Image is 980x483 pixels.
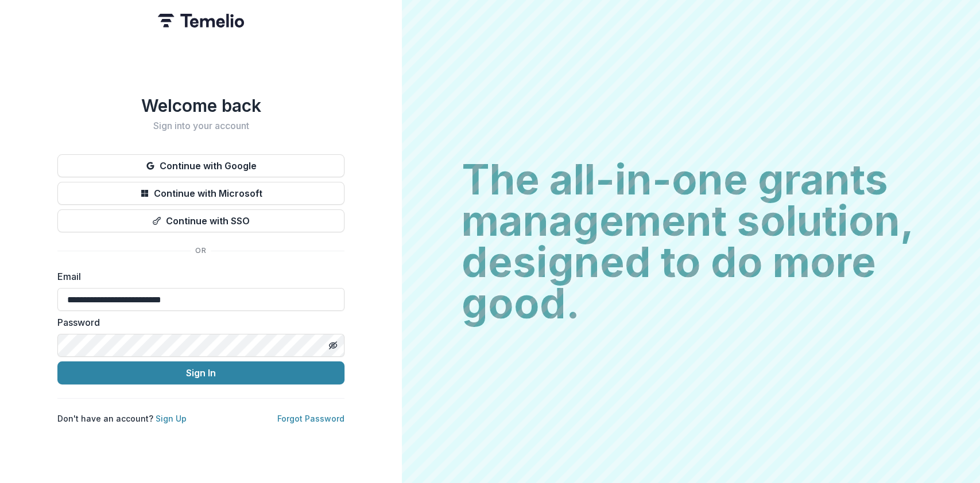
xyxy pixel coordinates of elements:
[57,315,338,329] label: Password
[57,361,344,384] button: Sign In
[277,414,344,423] a: Forgot Password
[57,412,187,424] p: Don't have an account?
[57,182,344,205] button: Continue with Microsoft
[57,120,344,131] h2: Sign into your account
[57,154,344,177] button: Continue with Google
[57,270,338,283] label: Email
[324,336,342,355] button: Toggle password visibility
[57,95,344,116] h1: Welcome back
[156,414,187,423] a: Sign Up
[158,14,244,28] img: Temelio
[57,209,344,232] button: Continue with SSO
